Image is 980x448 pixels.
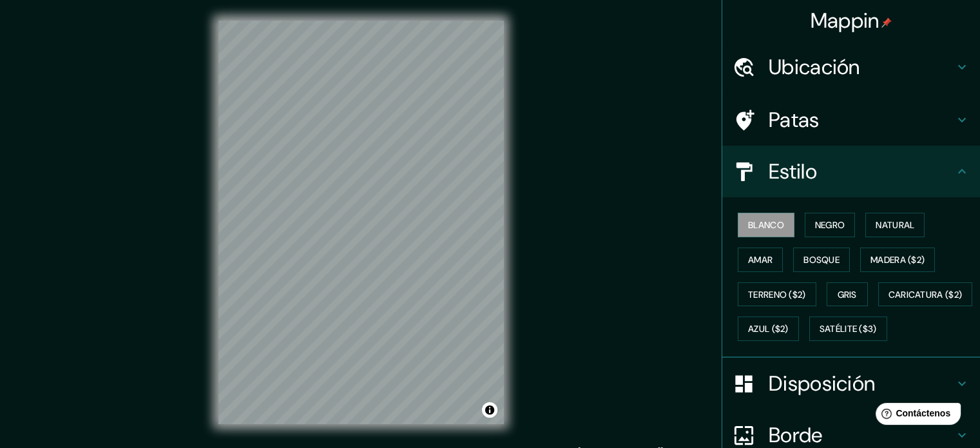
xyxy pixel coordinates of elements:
button: Negro [805,213,856,237]
div: Estilo [722,146,980,197]
button: Blanco [738,213,794,237]
font: Disposición [769,370,875,397]
font: Bosque [803,254,840,266]
div: Ubicación [722,41,980,93]
font: Natural [876,219,914,231]
font: Caricatura ($2) [889,289,963,300]
button: Madera ($2) [860,248,935,272]
font: Patas [769,106,820,133]
button: Caricatura ($2) [878,282,973,307]
font: Mappin [811,7,879,34]
iframe: Lanzador de widgets de ayuda [865,398,966,434]
font: Madera ($2) [870,254,925,266]
font: Satélite ($3) [820,324,877,335]
button: Amar [738,248,783,272]
div: Disposición [722,358,980,409]
div: Patas [722,94,980,146]
font: Amar [748,254,773,266]
font: Blanco [748,219,784,231]
font: Estilo [769,158,817,185]
font: Negro [815,219,845,231]
font: Terreno ($2) [748,289,806,300]
img: pin-icon.png [881,17,892,28]
font: Azul ($2) [748,324,789,335]
button: Natural [865,213,925,237]
button: Gris [827,282,868,307]
button: Satélite ($3) [809,317,887,341]
button: Bosque [793,248,850,272]
canvas: Mapa [218,21,504,424]
font: Ubicación [769,54,860,81]
button: Activar o desactivar atribución [482,402,497,418]
button: Azul ($2) [738,317,799,341]
font: Gris [838,289,857,300]
button: Terreno ($2) [738,282,816,307]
